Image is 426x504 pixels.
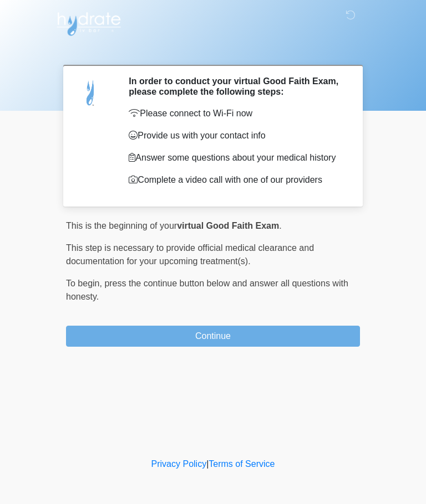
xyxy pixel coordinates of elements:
[58,40,368,60] h1: ‎ ‎ ‎ ‎
[66,279,104,288] span: To begin,
[279,221,281,230] span: .
[66,326,360,347] button: Continue
[129,129,343,142] p: Provide us with your contact info
[55,8,123,37] img: Hydrate IV Bar - Arcadia Logo
[66,279,348,301] span: press the continue button below and answer all questions with honesty.
[74,76,108,109] img: Agent Avatar
[66,221,177,230] span: This is the beginning of your
[129,107,343,120] p: Please connect to Wi-Fi now
[209,459,275,469] a: Terms of Service
[177,221,279,230] strong: virtual Good Faith Exam
[151,459,207,469] a: Privacy Policy
[129,173,343,187] p: Complete a video call with one of our providers
[129,151,343,164] p: Answer some questions about your medical history
[66,243,314,266] span: This step is necessary to provide official medical clearance and documentation for your upcoming ...
[129,76,343,97] h2: In order to conduct your virtual Good Faith Exam, please complete the following steps:
[206,459,209,469] a: |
